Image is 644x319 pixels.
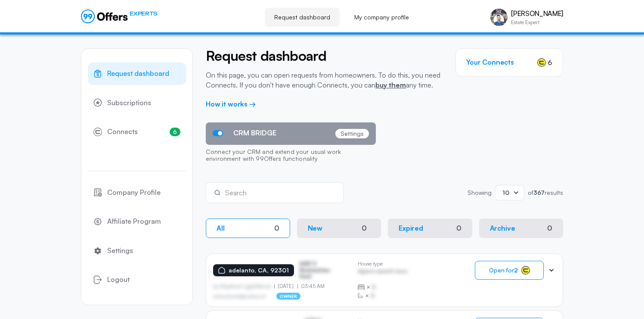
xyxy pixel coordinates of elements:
a: Connects6 [88,121,186,143]
div: × [358,291,407,300]
img: Scott Gee [490,9,508,26]
button: All0 [206,219,290,238]
h2: Request dashboard [206,48,443,63]
span: 10 [502,189,509,196]
a: My company profile [345,8,418,27]
span: 6 [170,128,180,136]
p: Connect your CRM and extend your usual work environment with 99Offers functionality [206,145,376,167]
a: Settings [88,240,186,262]
h3: Your Connects [466,58,514,66]
p: On this page, you can open requests from homeowners. To do this, you need Connects. If you don't ... [206,70,443,90]
p: Archive [490,224,515,232]
p: Showing [468,190,492,196]
span: Open for [489,267,518,274]
strong: 2 [514,266,518,274]
span: Affiliate Program [107,216,161,227]
span: Company Profile [107,187,161,198]
a: Request dashboard [265,8,340,27]
div: 0 [274,224,279,232]
button: New0 [297,219,381,238]
p: ASDF S Sfasfdasfdas Dasd [299,261,342,279]
div: 0 [456,224,461,232]
p: Expired [399,224,423,232]
p: asdfasdfasasfd@asdfasd.asf [213,294,266,299]
p: All [217,224,225,232]
p: Estate Expert [511,20,563,25]
button: Logout [88,269,186,291]
span: Logout [107,274,130,285]
a: Affiliate Program [88,210,186,233]
p: House type [358,261,407,267]
p: owner [276,293,301,300]
div: × [358,283,407,291]
p: of results [528,190,563,196]
a: Subscriptions [88,92,186,114]
p: by Afgdsrwe Ljgjkdfsbvas [213,283,274,289]
p: [DATE] [274,283,297,289]
div: 0 [358,223,370,233]
span: B [371,291,375,300]
p: New [308,224,323,232]
span: B [372,283,376,291]
strong: 367 [533,189,545,196]
p: Agrwsv qwervf oiuns [358,268,407,276]
span: Connects [107,126,138,138]
button: Expired0 [388,219,472,238]
a: EXPERTS [81,9,157,23]
button: Open for2 [475,261,544,280]
span: EXPERTS [130,9,157,18]
span: Settings [107,245,133,256]
p: [PERSON_NAME] [511,9,563,18]
p: 03:45 AM [297,283,325,289]
span: Subscriptions [107,97,151,109]
a: buy them [375,81,406,89]
a: Request dashboard [88,63,186,85]
span: Request dashboard [107,68,169,79]
span: 6 [548,57,552,68]
p: Settings [335,129,369,138]
div: 0 [547,224,552,232]
p: adelanto, CA, 92301 [229,267,289,274]
a: How it works → [206,100,256,108]
span: CRM BRIDGE [233,129,276,137]
a: Company Profile [88,181,186,204]
button: Archive0 [479,219,563,238]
